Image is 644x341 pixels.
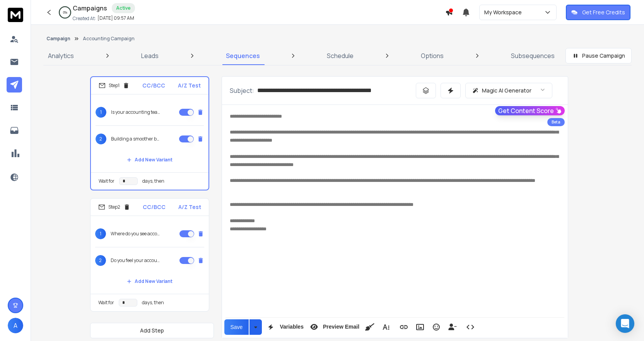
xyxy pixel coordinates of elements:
li: Step2CC/BCCA/Z Test1Where do you see accounting teams struggling the most?2Do you feel your accou... [90,198,209,312]
button: Get Free Credits [566,5,630,20]
button: Save [224,319,249,335]
p: Do you feel your accounting team is stretched right now? [111,257,160,264]
div: Active [112,3,135,13]
span: 2 [96,134,106,144]
button: More Text [379,319,393,335]
span: Preview Email [321,324,361,330]
span: 2 [95,255,106,266]
h1: Campaigns [73,3,107,13]
button: Clean HTML [362,319,377,335]
a: Analytics [43,46,79,65]
p: CC/BCC [143,203,166,211]
a: Options [416,46,448,65]
a: Subsequences [506,46,559,65]
p: Where do you see accounting teams struggling the most? [111,231,160,237]
p: Building a smoother back office for {{[DOMAIN_NAME]}} [111,136,161,142]
button: Preview Email [307,319,361,335]
p: Accounting Campaign [83,36,135,42]
p: Analytics [48,51,74,60]
p: A/Z Test [178,82,201,89]
p: Created At: [73,15,96,22]
a: Schedule [322,46,358,65]
p: [DATE] 09:57 AM [97,15,134,21]
p: Subsequences [511,51,555,60]
button: Pause Campaign [565,48,632,63]
a: Sequences [221,46,265,65]
button: Insert Link (Ctrl+K) [396,319,411,335]
button: Add New Variant [121,274,179,289]
p: Get Free Credits [582,9,625,16]
p: Options [421,51,444,60]
button: A [8,318,23,333]
button: Add New Variant [121,152,179,168]
p: Magic AI Generator [482,87,531,94]
div: Step 2 [98,204,130,211]
p: Leads [141,51,159,60]
button: Variables [263,319,305,335]
span: 1 [95,228,106,239]
span: Variables [278,324,305,330]
p: Wait for [99,178,114,184]
li: Step1CC/BCCA/Z Test1Is your accounting team doing too much manually?2Building a smoother back off... [90,76,209,190]
span: 1 [96,107,106,118]
p: 0 % [63,10,67,15]
button: Insert Image (Ctrl+P) [413,319,427,335]
button: Emoticons [429,319,444,335]
p: My Workspace [484,9,525,16]
p: days, then [142,300,164,306]
button: Campaign [46,36,70,42]
button: Insert Unsubscribe Link [445,319,460,335]
p: Subject: [230,86,254,95]
div: Beta [547,118,565,126]
p: Wait for [98,300,114,306]
button: Magic AI Generator [465,83,552,98]
div: Step 1 [99,82,130,89]
button: Add Step [90,323,214,338]
p: days, then [142,178,164,184]
button: Get Content Score [495,106,565,115]
p: A/Z Test [178,203,201,211]
p: Is your accounting team doing too much manually? [111,109,161,115]
div: Open Intercom Messenger [616,314,634,333]
a: Leads [137,46,163,65]
p: Schedule [327,51,354,60]
p: CC/BCC [142,82,165,89]
p: Sequences [226,51,260,60]
button: Code View [463,319,478,335]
